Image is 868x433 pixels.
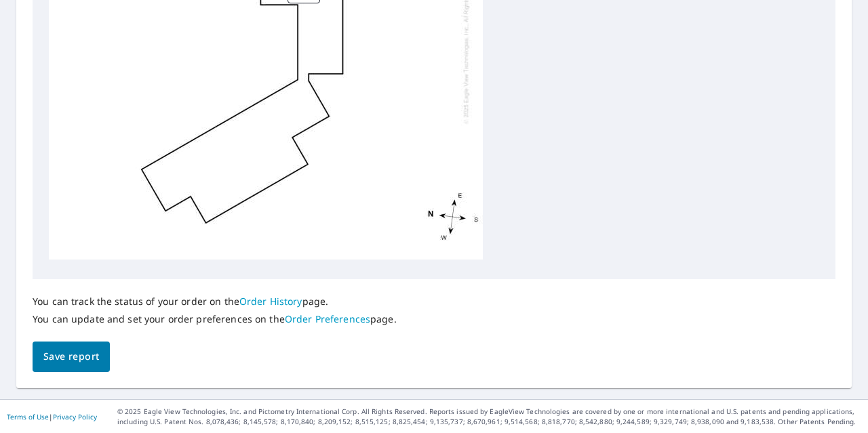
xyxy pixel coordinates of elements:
[33,313,397,325] p: You can update and set your order preferences on the page.
[7,412,49,421] a: Terms of Use
[117,407,861,427] p: © 2025 Eagle View Technologies, Inc. and Pictometry International Corp. All Rights Reserved. Repo...
[43,348,99,365] span: Save report
[33,342,110,372] button: Save report
[7,413,97,421] p: |
[239,295,302,308] a: Order History
[285,312,370,325] a: Order Preferences
[53,412,97,421] a: Privacy Policy
[33,295,397,308] p: You can track the status of your order on the page.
